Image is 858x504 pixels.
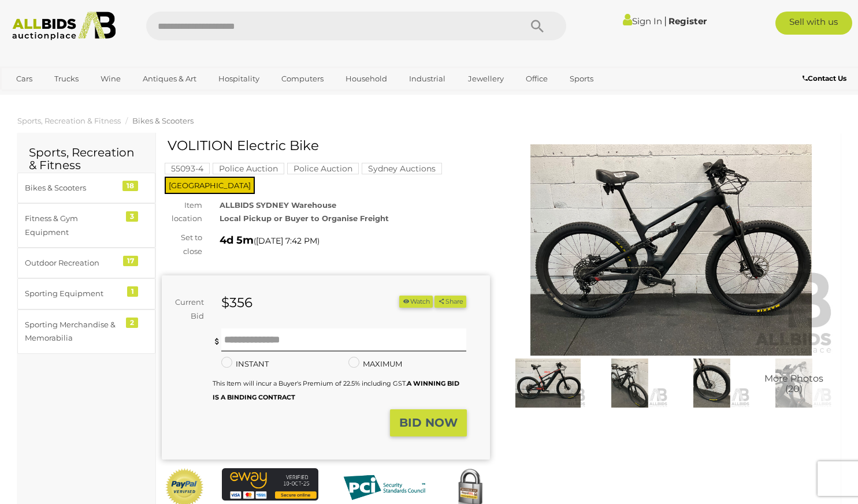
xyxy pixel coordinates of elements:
strong: ALLBIDS SYDNEY Warehouse [220,200,336,210]
a: Outdoor Recreation 17 [17,248,155,278]
a: Sporting Equipment 1 [17,278,155,309]
b: A WINNING BID IS A BINDING CONTRACT [213,379,459,401]
strong: $356 [221,294,252,311]
a: Trucks [47,69,86,88]
a: Sports [562,69,601,88]
a: [GEOGRAPHIC_DATA] [9,89,106,108]
div: 1 [127,286,138,297]
img: VOLITION Electric Bike [674,359,750,408]
div: 2 [126,318,138,328]
small: This Item will incur a Buyer's Premium of 22.5% including GST. [213,379,459,401]
div: Sporting Equipment [25,287,120,300]
a: Bikes & Scooters [132,116,194,125]
img: VOLITION Electric Bike [592,359,668,408]
a: Police Auction [213,164,284,173]
a: More Photos(20) [756,359,832,408]
img: VOLITION Electric Bike [507,144,835,356]
div: Set to close [153,231,211,258]
a: Sydney Auctions [362,164,442,173]
button: Watch [399,296,433,308]
a: Household [338,69,395,88]
a: 55093-4 [165,164,210,173]
span: [GEOGRAPHIC_DATA] [165,177,255,194]
a: Fitness & Gym Equipment 3 [17,203,155,248]
div: Item location [153,199,211,226]
a: Antiques & Art [135,69,204,88]
strong: Local Pickup or Buyer to Organise Freight [220,214,389,223]
div: Bikes & Scooters [25,181,120,195]
mark: Police Auction [213,163,284,174]
mark: 55093-4 [165,163,210,174]
img: VOLITION Electric Bike [510,359,586,408]
button: BID NOW [390,409,467,436]
a: Jewellery [460,69,511,88]
a: Sign In [623,16,662,27]
a: Wine [93,69,128,88]
div: 17 [123,256,138,266]
label: INSTANT [221,357,269,371]
img: VOLITION Electric Bike [756,359,832,408]
h1: VOLITION Electric Bike [168,139,487,153]
mark: Sydney Auctions [362,163,442,174]
li: Watch this item [399,296,433,308]
button: Share [434,296,466,308]
span: [DATE] 7:42 PM [256,236,317,246]
h2: Sports, Recreation & Fitness [29,146,144,171]
strong: BID NOW [399,416,458,430]
img: eWAY Payment Gateway [222,468,319,501]
mark: Police Auction [287,163,359,174]
b: Contact Us [803,74,846,83]
div: Fitness & Gym Equipment [25,212,120,239]
a: Industrial [402,69,453,88]
label: MAXIMUM [348,357,402,371]
a: Office [518,69,555,88]
a: Sell with us [775,12,853,35]
a: Cars [9,69,40,88]
a: Hospitality [211,69,267,88]
a: Bikes & Scooters 18 [17,173,155,203]
strong: 4d 5m [220,234,254,247]
span: More Photos (20) [764,374,823,394]
a: Sports, Recreation & Fitness [17,116,121,125]
span: | [664,14,667,27]
a: Register [668,16,707,27]
a: Sporting Merchandise & Memorabilia 2 [17,309,155,354]
div: Outdoor Recreation [25,256,120,270]
a: Contact Us [803,72,849,85]
button: Search [508,12,566,40]
div: 3 [126,211,138,222]
span: ( ) [254,236,320,245]
img: Allbids.com.au [6,12,122,40]
a: Computers [274,69,331,88]
div: Sporting Merchandise & Memorabilia [25,318,120,345]
div: Current Bid [162,296,213,323]
div: 18 [122,181,138,191]
a: Police Auction [287,164,359,173]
